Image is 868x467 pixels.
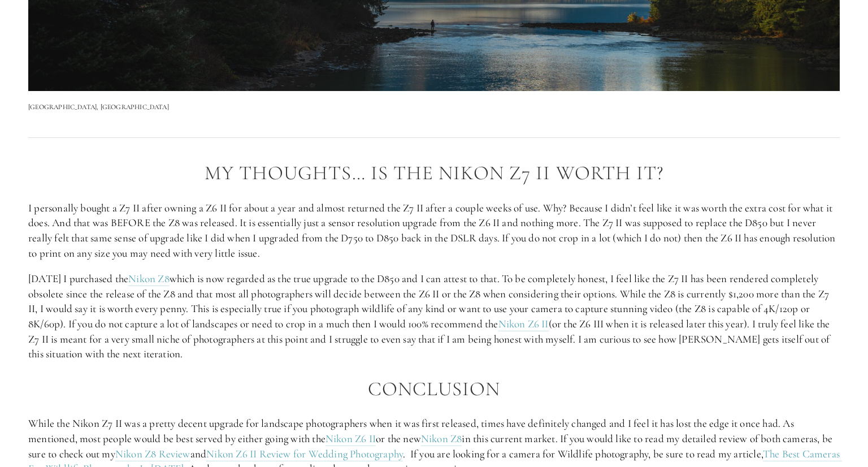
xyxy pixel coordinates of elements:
[28,271,840,362] p: [DATE] I purchased the which is now regarded as the true upgrade to the D850 and I can attest to ...
[325,432,376,446] a: Nikon Z6 II
[28,378,840,400] h2: Conclusion
[28,162,840,184] h2: My Thoughts… Is The Nikon Z7 II Worth It?
[498,317,549,331] a: Nikon Z6 II
[28,201,840,261] p: I personally bought a Z7 II after owning a Z6 II for about a year and almost returned the Z7 II a...
[206,447,403,461] a: Nikon Z6 II Review for Wedding Photography
[128,272,170,286] a: Nikon Z8
[115,447,190,461] a: Nikon Z8 Review
[421,432,462,446] a: Nikon Z8
[28,101,840,113] p: [GEOGRAPHIC_DATA], [GEOGRAPHIC_DATA]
